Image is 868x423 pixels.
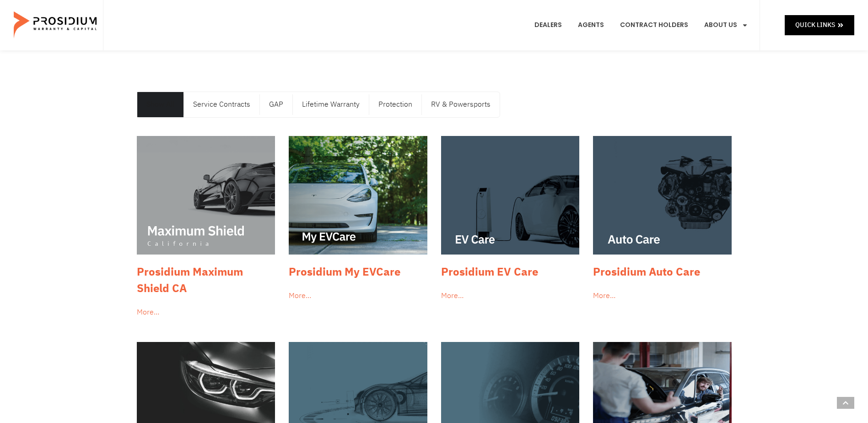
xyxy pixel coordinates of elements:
[528,8,569,42] a: Dealers
[137,306,275,319] div: More…
[571,8,611,42] a: Agents
[795,19,835,31] span: Quick Links
[260,92,292,117] a: GAP
[289,289,427,303] div: More…
[284,131,432,307] a: Prosidium My EVCare More…
[137,92,500,117] nav: Menu
[528,8,755,42] nav: Menu
[422,92,500,117] a: RV & Powersports
[369,92,421,117] a: Protection
[184,92,259,117] a: Service Contracts
[593,264,732,280] h3: Prosidium Auto Care
[588,131,736,307] a: Prosidium Auto Care More…
[785,15,854,35] a: Quick Links
[441,264,580,280] h3: Prosidium EV Care
[437,131,584,307] a: Prosidium EV Care More…
[137,92,183,117] a: Show All
[593,289,732,303] div: More…
[441,289,580,303] div: More…
[697,8,755,42] a: About Us
[289,264,427,280] h3: Prosidium My EVCare
[293,92,369,117] a: Lifetime Warranty
[132,131,280,324] a: Prosidium Maximum Shield CA More…
[137,264,275,297] h3: Prosidium Maximum Shield CA
[613,8,695,42] a: Contract Holders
